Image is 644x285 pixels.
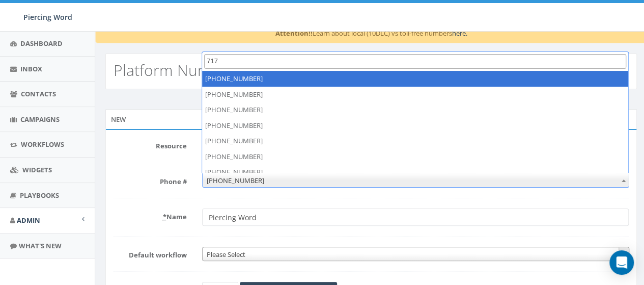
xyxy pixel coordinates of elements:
[202,247,629,261] span: Please Select
[20,64,42,73] span: Inbox
[20,191,59,200] span: Playbooks
[17,216,40,225] span: Admin
[163,212,166,221] abbr: required
[106,209,194,222] label: Name
[202,71,628,87] li: [PHONE_NUMBER]
[202,164,628,180] li: [PHONE_NUMBER]
[202,102,628,118] li: [PHONE_NUMBER]
[452,29,467,38] a: here.
[19,241,62,250] span: What's New
[202,118,628,134] li: [PHONE_NUMBER]
[23,12,72,22] span: Piercing Word
[114,62,235,79] h2: Platform Number
[106,173,194,187] label: Phone #
[105,109,637,129] div: New
[202,133,628,149] li: [PHONE_NUMBER]
[106,138,194,151] label: Resource
[203,173,629,188] span: +1 717-282-6895
[202,149,628,165] li: [PHONE_NUMBER]
[21,140,64,149] span: Workflows
[609,250,634,275] div: Open Intercom Messenger
[202,173,629,188] span: +1 717-282-6895
[275,29,313,38] strong: Attention!!
[203,247,629,262] span: Please Select
[21,89,56,98] span: Contacts
[204,54,626,69] input: Search
[20,39,63,48] span: Dashboard
[202,87,628,102] li: [PHONE_NUMBER]
[20,115,60,124] span: Campaigns
[106,247,194,260] label: Default workflow
[22,165,52,174] span: Widgets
